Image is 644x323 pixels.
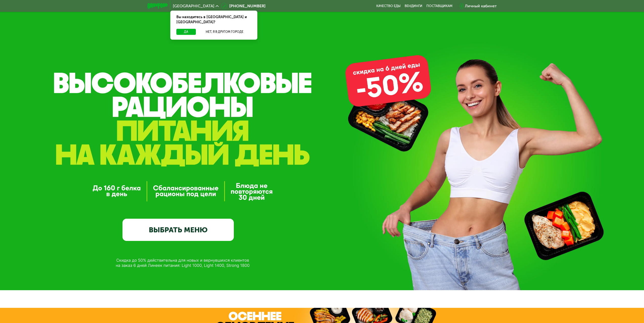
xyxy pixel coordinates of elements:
[173,4,214,8] span: [GEOGRAPHIC_DATA]
[465,3,497,9] div: Личный кабинет
[198,29,251,35] button: Нет, я в другом городе
[221,3,265,9] a: [PHONE_NUMBER]
[405,4,422,8] a: Вендинги
[176,29,196,35] button: Да
[122,219,234,241] a: ВЫБРАТЬ МЕНЮ
[426,4,452,8] div: поставщикам
[376,4,401,8] a: Качество еды
[170,11,257,29] div: Вы находитесь в [GEOGRAPHIC_DATA] и [GEOGRAPHIC_DATA]?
